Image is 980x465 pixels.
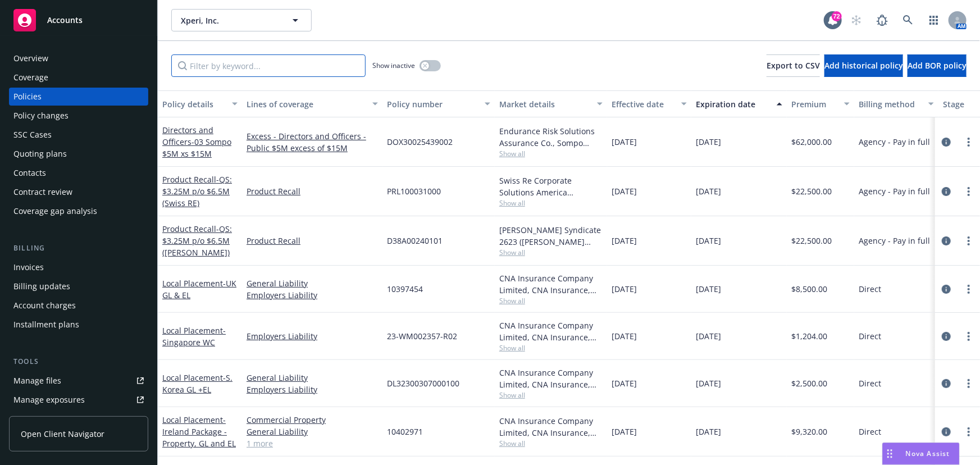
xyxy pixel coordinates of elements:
[9,4,148,36] a: Accounts
[13,297,76,314] div: Account charges
[171,54,366,77] input: Filter by keyword...
[387,185,441,197] span: PRL100031000
[791,235,832,247] span: $22,500.00
[13,183,72,201] div: Contract review
[962,282,976,296] a: more
[612,185,637,197] span: [DATE]
[9,391,148,409] span: Manage exposures
[9,183,148,201] a: Contract review
[696,283,721,295] span: [DATE]
[247,185,378,197] a: Product Recall
[242,90,382,117] button: Lines of coverage
[612,235,637,247] span: [DATE]
[247,130,378,154] a: Excess - Directors and Officers - Public $5M excess of $15M
[162,224,232,258] a: Product Recall
[962,377,976,390] a: more
[162,174,232,208] a: Product Recall
[162,372,233,395] a: Local Placement
[691,90,787,117] button: Expiration date
[499,224,603,248] div: [PERSON_NAME] Syndicate 2623 ([PERSON_NAME] [PERSON_NAME] Limited), [PERSON_NAME] Group, Amwins
[906,449,950,458] span: Nova Assist
[13,277,70,295] div: Billing updates
[9,126,148,144] a: SSC Cases
[871,9,894,31] a: Report a Bug
[696,185,721,197] span: [DATE]
[162,414,236,449] span: - Ireland Package -Property, GL and EL
[499,343,603,353] span: Show all
[696,136,721,148] span: [DATE]
[940,185,953,198] a: circleInformation
[612,136,637,148] span: [DATE]
[859,98,922,110] div: Billing method
[13,126,52,144] div: SSC Cases
[162,325,226,348] a: Local Placement
[13,49,48,67] div: Overview
[854,90,938,117] button: Billing method
[607,90,691,117] button: Effective date
[495,90,607,117] button: Market details
[247,426,378,437] a: General Liability
[499,390,603,400] span: Show all
[382,90,495,117] button: Policy number
[387,330,457,342] span: 23-WM002357-R02
[791,330,827,342] span: $1,204.00
[962,234,976,248] a: more
[791,185,832,197] span: $22,500.00
[162,278,236,300] a: Local Placement
[791,283,827,295] span: $8,500.00
[387,235,443,247] span: D38A00240101
[943,98,978,110] div: Stage
[696,98,770,110] div: Expiration date
[162,224,232,258] span: - QS: $3.25M p/o $6.5M ([PERSON_NAME])
[962,185,976,198] a: more
[247,384,378,395] a: Employers Liability
[9,243,148,254] div: Billing
[908,60,967,71] span: Add BOR policy
[387,98,478,110] div: Policy number
[962,425,976,439] a: more
[940,330,953,343] a: circleInformation
[696,377,721,389] span: [DATE]
[499,149,603,158] span: Show all
[897,9,919,31] a: Search
[696,235,721,247] span: [DATE]
[387,377,459,389] span: DL32300307000100
[162,278,236,300] span: - UK GL & EL
[962,330,976,343] a: more
[9,107,148,125] a: Policy changes
[9,145,148,163] a: Quoting plans
[21,428,104,440] span: Open Client Navigator
[247,437,378,449] a: 1 more
[859,377,881,389] span: Direct
[767,54,820,77] button: Export to CSV
[387,426,423,437] span: 10402971
[171,9,312,31] button: Xperi, Inc.
[247,277,378,289] a: General Liability
[940,234,953,248] a: circleInformation
[499,98,590,110] div: Market details
[845,9,868,31] a: Start snowing
[859,185,930,197] span: Agency - Pay in full
[158,90,242,117] button: Policy details
[791,426,827,437] span: $9,320.00
[162,125,231,159] a: Directors and Officers
[9,316,148,334] a: Installment plans
[499,320,603,343] div: CNA Insurance Company Limited, CNA Insurance, CNA Insurance (International), [PERSON_NAME] ([PERS...
[962,135,976,149] a: more
[499,272,603,296] div: CNA Insurance Company Limited, CNA Insurance, CNA Insurance (International), Towergate Insurance ...
[13,372,61,390] div: Manage files
[940,425,953,439] a: circleInformation
[162,325,226,348] span: - Singapore WC
[9,164,148,182] a: Contacts
[612,377,637,389] span: [DATE]
[162,136,231,159] span: - 03 Sompo $5M xs $15M
[787,90,854,117] button: Premium
[162,98,225,110] div: Policy details
[9,277,148,295] a: Billing updates
[162,174,232,208] span: - QS: $3.25M p/o $6.5M (Swiss RE)
[13,391,85,409] div: Manage exposures
[372,61,415,70] span: Show inactive
[791,136,832,148] span: $62,000.00
[923,9,945,31] a: Switch app
[13,316,79,334] div: Installment plans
